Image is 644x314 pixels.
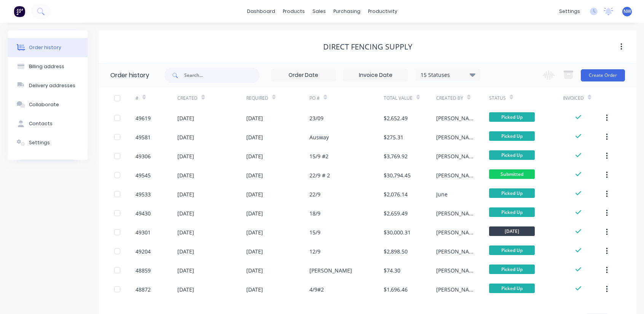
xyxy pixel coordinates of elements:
div: 49306 [135,152,151,160]
div: [DATE] [246,114,263,122]
div: Total Value [384,88,437,108]
div: 15/9 #2 [309,152,328,160]
div: [PERSON_NAME] [436,247,474,255]
div: Direct Fencing Supply [323,42,412,51]
div: 49581 [135,133,151,141]
div: sales [309,6,330,17]
div: $2,898.50 [384,247,408,255]
div: 48872 [135,285,151,293]
div: settings [555,6,584,17]
div: Invoiced [563,88,605,108]
a: dashboard [243,6,279,17]
div: Created By [436,95,463,102]
div: [DATE] [177,133,194,141]
div: Delivery addresses [29,82,75,89]
div: $275.31 [384,133,403,141]
div: [DATE] [177,209,194,217]
span: Picked Up [489,284,535,293]
button: Settings [8,133,88,152]
div: Status [489,88,563,108]
div: 49619 [135,114,151,122]
div: [PERSON_NAME] [436,114,474,122]
div: 23/09 [309,114,324,122]
div: [DATE] [177,247,194,255]
span: Picked Up [489,150,535,160]
div: PO # [309,88,383,108]
div: 22/9 # 2 [309,171,330,179]
div: 4/9#2 [309,285,324,293]
div: [DATE] [177,285,194,293]
div: [DATE] [246,285,263,293]
div: Total Value [384,95,413,102]
div: [DATE] [246,209,263,217]
div: [DATE] [246,133,263,141]
div: [DATE] [246,171,263,179]
div: PO # [309,95,320,102]
div: $30,000.31 [384,228,411,236]
div: [PERSON_NAME] [436,266,474,274]
div: [DATE] [246,266,263,274]
div: [DATE] [246,247,263,255]
img: Factory [14,6,25,17]
div: Contacts [29,120,53,127]
span: Submitted [489,169,535,179]
div: $1,696.46 [384,285,408,293]
div: [DATE] [177,152,194,160]
div: [DATE] [177,190,194,198]
div: Order history [29,44,61,51]
input: Search... [184,68,260,83]
div: $74.30 [384,266,400,274]
button: Order history [8,38,88,57]
div: [PERSON_NAME] [436,133,474,141]
div: [DATE] [177,266,194,274]
div: 49533 [135,190,151,198]
div: $2,652.49 [384,114,408,122]
div: $2,659.49 [384,209,408,217]
div: [PERSON_NAME] [436,171,474,179]
span: Picked Up [489,188,535,198]
div: 18/9 [309,209,320,217]
button: Contacts [8,114,88,133]
div: [DATE] [246,152,263,160]
div: Settings [29,139,50,146]
span: NW [623,8,631,15]
div: 49301 [135,228,151,236]
span: Picked Up [489,207,535,217]
div: $30,794.45 [384,171,411,179]
div: [PERSON_NAME] [436,209,474,217]
div: purchasing [330,6,364,17]
div: Ausway [309,133,329,141]
div: 22/9 [309,190,320,198]
span: Picked Up [489,245,535,255]
div: Created By [436,88,489,108]
button: Delivery addresses [8,76,88,95]
div: Created [177,88,246,108]
div: $2,076.14 [384,190,408,198]
button: Collaborate [8,95,88,114]
div: [PERSON_NAME] [309,266,352,274]
div: [DATE] [246,228,263,236]
div: 15/9 [309,228,320,236]
div: [DATE] [177,228,194,236]
input: Order Date [271,70,335,81]
div: 49430 [135,209,151,217]
div: [DATE] [177,114,194,122]
div: Invoiced [563,95,584,102]
input: Invoice Date [344,70,408,81]
div: # [135,88,178,108]
div: [PERSON_NAME] [436,152,474,160]
div: [PERSON_NAME] [436,228,474,236]
button: Billing address [8,57,88,76]
div: Billing address [29,63,64,70]
div: 49545 [135,171,151,179]
button: Create Order [581,69,625,81]
div: # [135,95,139,102]
div: [DATE] [246,190,263,198]
div: June [436,190,448,198]
div: 12/9 [309,247,320,255]
div: Required [246,95,268,102]
span: Picked Up [489,131,535,141]
div: Required [246,88,309,108]
div: Collaborate [29,101,59,108]
div: products [279,6,309,17]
